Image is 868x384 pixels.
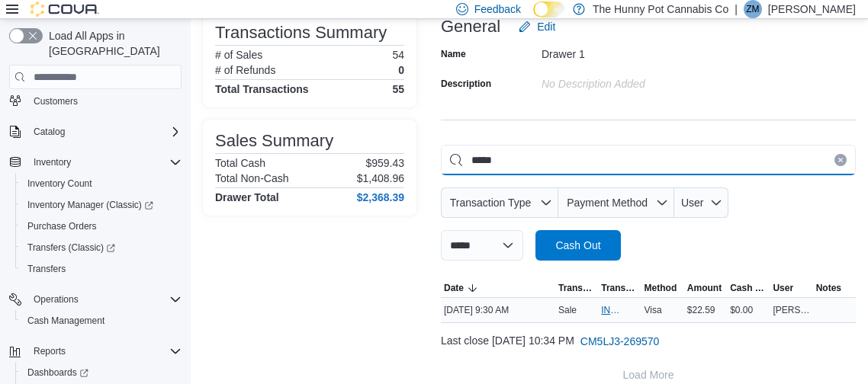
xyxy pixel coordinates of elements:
button: Date [441,279,555,297]
a: Inventory Manager (Classic) [21,196,159,214]
span: Load All Apps in [GEOGRAPHIC_DATA] [43,28,182,59]
button: User [770,279,812,297]
span: Cash Back [730,282,767,294]
span: Edit [537,19,555,34]
a: Customers [27,92,84,110]
h3: Transactions Summary [215,24,387,42]
h4: $2,368.39 [357,191,404,203]
button: Operations [3,289,188,310]
span: Load More [623,367,674,382]
button: Catalog [27,123,71,141]
button: Transaction # [598,279,641,297]
button: Transaction Type [555,279,598,297]
span: Notes [816,282,841,294]
span: Transaction Type [558,282,595,294]
span: [PERSON_NAME] [773,304,809,316]
button: Operations [27,290,85,309]
button: Customers [3,89,188,111]
button: Cash Out [535,230,621,261]
a: Transfers (Classic) [21,238,121,257]
span: Operations [34,293,79,306]
span: Inventory [34,156,71,168]
h6: # of Refunds [215,64,275,76]
span: Payment Method [567,197,648,209]
div: [DATE] 9:30 AM [441,301,555,319]
button: Edit [513,11,561,42]
span: $22.59 [687,304,715,316]
div: Last close [DATE] 10:34 PM [441,326,856,357]
button: Transfers [15,258,188,280]
span: Transfers (Classic) [27,242,115,254]
button: Catalog [3,121,188,142]
span: Cash Management [21,312,182,330]
span: Inventory Manager (Classic) [27,199,153,211]
span: Catalog [34,126,65,138]
a: Inventory Manager (Classic) [15,194,188,216]
a: Transfers [21,260,72,278]
span: Dashboards [27,366,88,379]
span: Catalog [27,123,182,141]
p: 54 [392,49,404,61]
p: Sale [558,304,577,316]
button: CM5LJ3-269570 [574,326,666,357]
span: Reports [34,345,66,357]
span: Customers [27,91,182,110]
a: Transfers (Classic) [15,237,188,258]
span: Cash Out [555,238,600,253]
button: Transaction Type [441,187,558,218]
button: Inventory [3,152,188,173]
button: Method [641,279,684,297]
span: Reports [27,342,182,360]
input: This is a search bar. As you type, the results lower in the page will automatically filter. [441,145,856,175]
span: Operations [27,290,182,309]
a: Dashboards [21,363,95,382]
span: Cash Management [27,315,104,327]
label: Description [441,78,491,90]
button: IN5LJ3-5952575 [601,301,638,319]
span: Inventory Count [27,178,92,190]
span: Transfers [27,263,66,275]
button: Clear input [834,154,847,166]
span: Customers [34,95,78,107]
h3: General [441,18,500,36]
label: Name [441,48,466,60]
div: No Description added [542,72,746,90]
button: Notes [813,279,856,297]
img: Cova [31,2,99,17]
span: Date [444,282,464,294]
button: Reports [27,342,72,360]
span: Inventory [27,153,182,171]
button: Cash Back [727,279,770,297]
span: Purchase Orders [21,217,182,235]
span: Purchase Orders [27,220,97,232]
button: Amount [684,279,727,297]
span: Method [645,282,677,294]
h6: Total Non-Cash [215,172,289,184]
span: Amount [687,282,722,294]
h3: Sales Summary [215,132,333,150]
span: Transfers (Classic) [21,238,182,257]
button: Reports [3,341,188,362]
button: Purchase Orders [15,216,188,237]
a: Cash Management [21,312,111,330]
span: Visa [645,304,662,316]
div: Drawer 1 [542,42,746,60]
span: Transaction Type [450,197,532,209]
h4: Total Transactions [215,83,309,95]
span: Dashboards [21,363,182,382]
span: Transaction # [601,282,638,294]
button: Payment Method [558,187,674,218]
p: 0 [398,64,404,76]
button: Cash Management [15,310,188,331]
p: $959.43 [365,157,404,169]
div: $0.00 [727,301,770,319]
h4: 55 [392,83,404,95]
h4: Drawer Total [215,191,279,203]
span: User [681,197,704,209]
span: Feedback [474,2,521,17]
input: Dark Mode [533,2,565,18]
span: CM5LJ3-269570 [580,334,660,349]
p: $1,408.96 [357,172,404,184]
a: Purchase Orders [21,217,103,235]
